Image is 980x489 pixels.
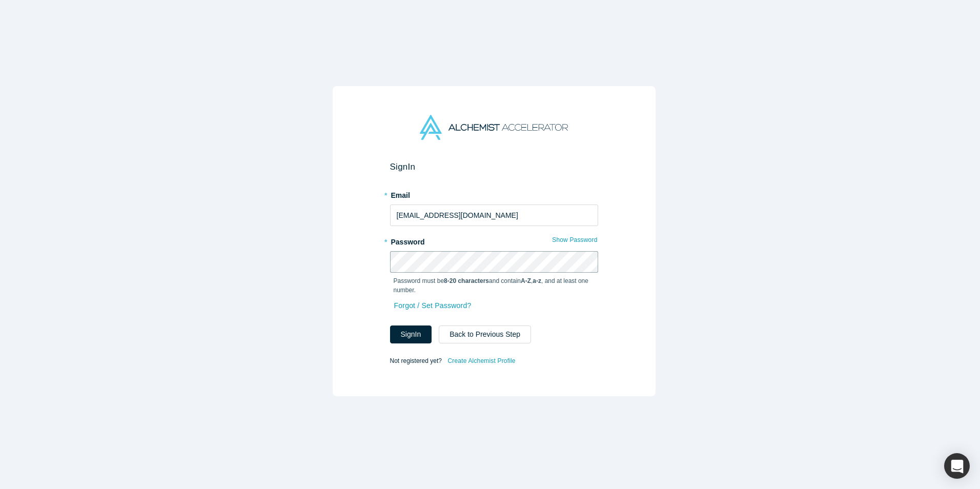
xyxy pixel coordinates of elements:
a: Forgot / Set Password? [394,297,472,315]
strong: a-z [533,277,541,284]
button: Back to Previous Step [439,325,531,343]
label: Email [390,187,598,201]
strong: A-Z [521,277,531,284]
button: Show Password [552,233,598,247]
h2: Sign In [390,161,598,172]
span: Not registered yet? [390,357,442,364]
a: Create Alchemist Profile [447,354,516,368]
img: Alchemist Accelerator Logo [420,115,567,140]
label: Password [390,233,598,248]
p: Password must be and contain , , and at least one number. [394,276,595,295]
button: SignIn [390,325,432,343]
strong: 8-20 characters [444,277,489,284]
